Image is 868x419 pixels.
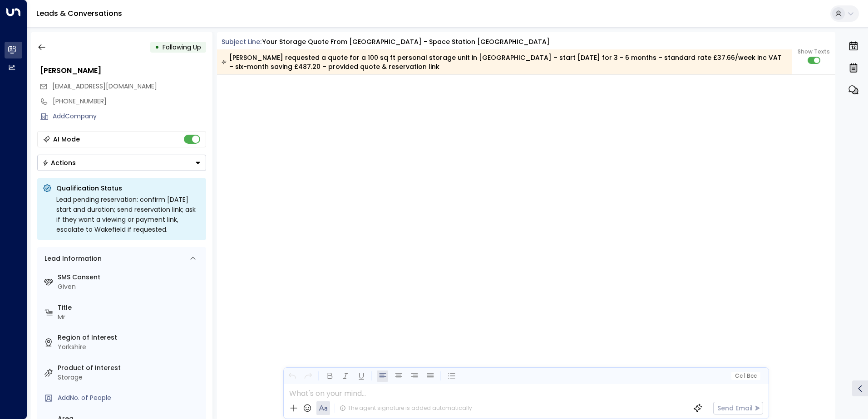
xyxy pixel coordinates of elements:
[37,155,206,171] div: Button group with a nested menu
[58,393,202,403] div: AddNo. of People
[56,184,201,193] p: Qualification Status
[58,342,202,352] div: Yorkshire
[52,82,157,91] span: [EMAIL_ADDRESS][DOMAIN_NAME]
[37,155,206,171] button: Actions
[53,135,80,144] div: AI Mode
[58,273,202,282] label: SMS Consent
[58,373,202,382] div: Storage
[58,363,202,373] label: Product of Interest
[56,195,201,234] div: Lead pending reservation: confirm [DATE] start and duration; send reservation link; ask if they w...
[731,372,760,380] button: Cc|Bcc
[42,159,76,167] div: Actions
[53,97,206,106] div: [PHONE_NUMBER]
[222,53,787,71] div: [PERSON_NAME] requested a quote for a 100 sq ft personal storage unit in [GEOGRAPHIC_DATA] – star...
[735,373,756,379] span: Cc Bcc
[58,282,202,292] div: Given
[155,39,159,55] div: •
[286,370,298,382] button: Undo
[36,8,122,19] a: Leads & Conversations
[798,48,830,56] span: Show Texts
[222,37,261,46] span: Subject Line:
[163,43,201,52] span: Following Up
[302,370,314,382] button: Redo
[53,112,206,121] div: AddCompany
[58,312,202,322] div: Mr
[41,254,102,263] div: Lead Information
[58,333,202,342] label: Region of Interest
[58,303,202,312] label: Title
[340,404,472,412] div: The agent signature is added automatically
[744,373,745,379] span: |
[40,65,206,76] div: [PERSON_NAME]
[262,37,550,47] div: Your storage quote from [GEOGRAPHIC_DATA] - Space Station [GEOGRAPHIC_DATA]
[52,82,157,91] span: rodger7898@gmail.com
